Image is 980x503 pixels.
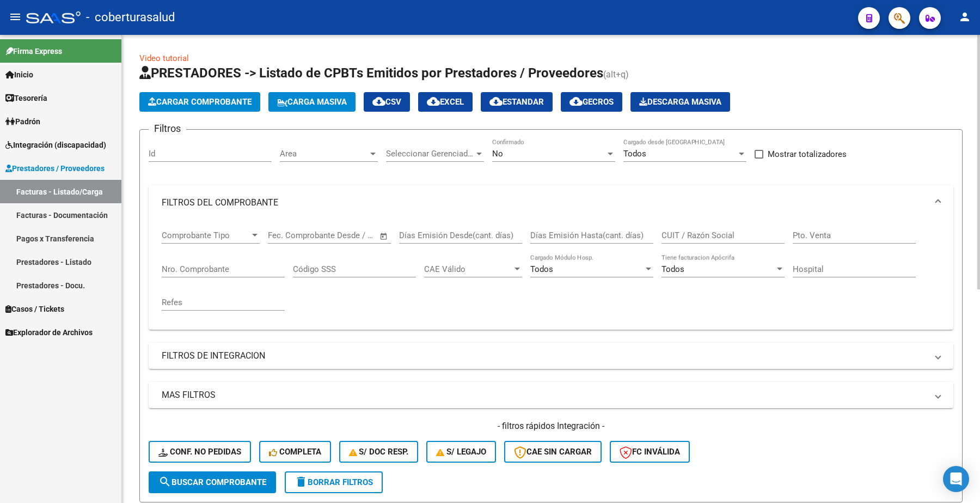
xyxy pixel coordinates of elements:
span: Tesorería [5,92,47,104]
a: Video tutorial [139,53,189,63]
mat-icon: menu [9,10,22,23]
span: Estandar [489,97,544,107]
div: Open Intercom Messenger [943,466,969,492]
span: No [492,149,503,159]
span: Area [280,149,368,159]
h4: - filtros rápidos Integración - [149,420,953,432]
span: Casos / Tickets [5,303,64,315]
button: FC Inválida [610,441,690,463]
mat-expansion-panel-header: FILTROS DEL COMPROBANTE [149,185,953,220]
mat-icon: cloud_download [489,95,503,108]
button: Completa [259,441,331,463]
mat-expansion-panel-header: FILTROS DE INTEGRACION [149,343,953,369]
button: Buscar Comprobante [149,471,276,493]
button: Open calendar [378,230,390,243]
span: Padrón [5,116,40,128]
span: Completa [269,447,321,457]
span: Todos [661,264,684,274]
mat-panel-title: FILTROS DEL COMPROBANTE [162,197,927,209]
span: Buscar Comprobante [158,477,266,487]
mat-icon: cloud_download [427,95,440,108]
div: FILTROS DEL COMPROBANTE [149,220,953,330]
mat-icon: cloud_download [372,95,385,108]
span: Cargar Comprobante [148,97,252,107]
button: Conf. no pedidas [149,441,251,463]
span: FC Inválida [620,447,680,457]
span: CSV [372,97,401,107]
button: Carga Masiva [268,92,356,112]
span: Todos [530,264,553,274]
button: Descarga Masiva [630,92,730,112]
button: CSV [364,92,410,112]
mat-panel-title: MAS FILTROS [162,389,927,401]
span: Comprobante Tipo [162,231,250,240]
span: Integración (discapacidad) [5,139,106,151]
button: Cargar Comprobante [139,92,260,112]
span: Gecros [569,97,614,107]
button: CAE SIN CARGAR [504,441,602,463]
app-download-masive: Descarga masiva de comprobantes (adjuntos) [630,92,730,112]
span: Conf. no pedidas [158,447,241,457]
span: CAE Válido [424,264,512,274]
h3: Filtros [149,121,186,136]
span: Descarga Masiva [639,97,721,107]
mat-icon: delete [295,475,308,488]
span: Seleccionar Gerenciador [386,149,474,159]
span: PRESTADORES -> Listado de CPBTs Emitidos por Prestadores / Proveedores [139,65,603,81]
span: S/ legajo [436,447,486,457]
button: Estandar [481,92,553,112]
span: Explorador de Archivos [5,326,93,338]
span: EXCEL [427,97,464,107]
span: - coberturasalud [86,5,175,29]
span: (alt+q) [603,69,629,80]
button: S/ legajo [426,441,496,463]
input: Fecha fin [322,231,375,240]
span: Prestadores / Proveedores [5,162,105,174]
mat-icon: person [958,10,971,23]
button: Gecros [561,92,622,112]
span: Mostrar totalizadores [768,148,847,161]
input: Fecha inicio [268,231,312,240]
button: Borrar Filtros [285,471,383,493]
span: Borrar Filtros [295,477,373,487]
button: EXCEL [418,92,473,112]
mat-icon: cloud_download [569,95,583,108]
span: Todos [623,149,646,159]
mat-expansion-panel-header: MAS FILTROS [149,382,953,408]
span: Carga Masiva [277,97,347,107]
span: Firma Express [5,45,62,57]
span: Inicio [5,69,33,81]
mat-panel-title: FILTROS DE INTEGRACION [162,350,927,362]
button: S/ Doc Resp. [339,441,419,463]
mat-icon: search [158,475,171,488]
span: S/ Doc Resp. [349,447,409,457]
span: CAE SIN CARGAR [514,447,592,457]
